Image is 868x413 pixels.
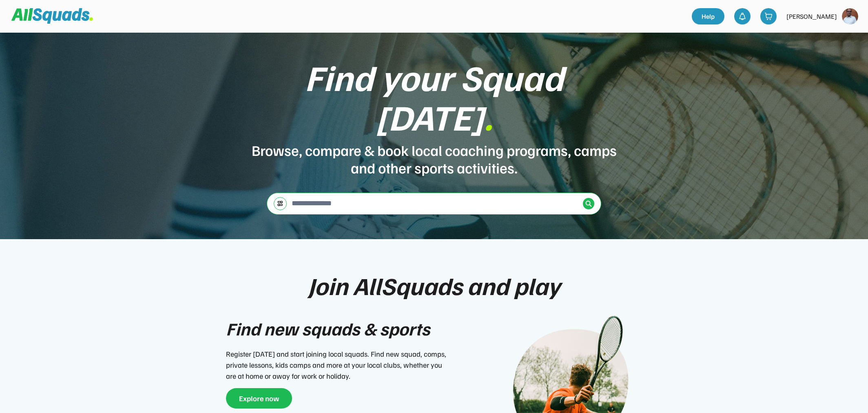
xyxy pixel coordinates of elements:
[738,12,746,20] img: bell-03%20%281%29.svg
[585,200,592,207] img: Icon%20%2838%29.svg
[226,388,292,409] button: Explore now
[250,141,618,176] div: Browse, compare & book local coaching programs, camps and other sports activities.
[842,8,858,24] img: ACg8ocJ8R0qM-f24Y7N3AnOwO6zvbhjmN2R7_UEMzLj3PsJiwaDltmmp=s96-c
[786,11,837,21] div: [PERSON_NAME]
[484,94,493,139] font: .
[692,8,724,24] a: Help
[308,272,560,299] div: Join AllSquads and play
[11,8,93,24] img: Squad%20Logo.svg
[277,200,283,206] img: settings-03.svg
[226,349,450,382] div: Register [DATE] and start joining local squads. Find new squad, comps, private lessons, kids camp...
[226,315,430,342] div: Find new squads & sports
[764,12,773,20] img: shopping-cart-01%20%281%29.svg
[250,57,618,136] div: Find your Squad [DATE]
